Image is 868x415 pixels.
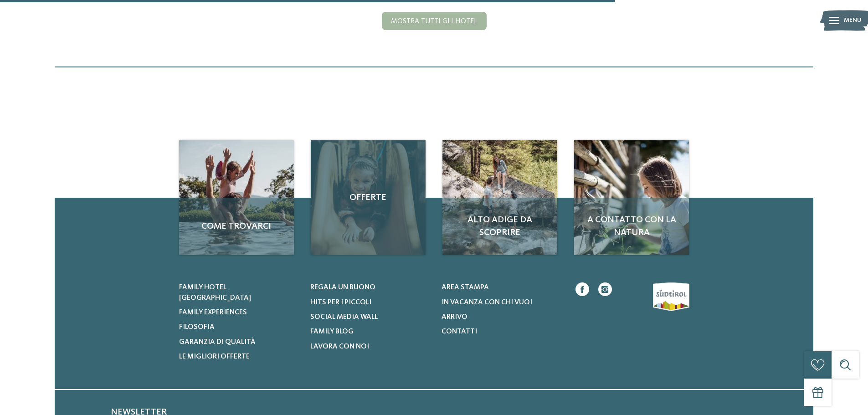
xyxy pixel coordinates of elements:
span: In vacanza con chi vuoi [442,299,532,306]
span: Le migliori offerte [179,353,250,360]
span: Regala un buono [310,284,375,291]
a: Family Blog [310,327,430,337]
span: Family hotel [GEOGRAPHIC_DATA] [179,284,251,301]
a: Area stampa [442,282,561,292]
img: Cercate un hotel per famiglie? Qui troverete solo i migliori! [574,140,689,255]
a: Arrivo [442,312,561,322]
span: Contatti [442,328,477,335]
a: Cercate un hotel per famiglie? Qui troverete solo i migliori! Come trovarci [179,140,294,255]
a: Contatti [442,327,561,337]
a: Cercate un hotel per famiglie? Qui troverete solo i migliori! Alto Adige da scoprire [442,140,557,255]
div: Mostra tutti gli hotel [382,12,487,30]
a: Le migliori offerte [179,352,299,362]
span: Garanzia di qualità [179,338,256,346]
a: In vacanza con chi vuoi [442,297,561,307]
span: Social Media Wall [310,313,378,321]
span: A contatto con la natura [583,214,680,239]
span: Lavora con noi [310,343,369,350]
img: Cercate un hotel per famiglie? Qui troverete solo i migliori! [442,140,557,255]
a: Filosofia [179,322,299,332]
a: Garanzia di qualità [179,337,299,347]
a: Family experiences [179,307,299,318]
span: Family experiences [179,309,247,316]
span: Family Blog [310,328,354,335]
a: Cercate un hotel per famiglie? Qui troverete solo i migliori! Offerte [311,140,426,255]
span: Arrivo [442,313,467,321]
a: Family hotel [GEOGRAPHIC_DATA] [179,282,299,303]
span: Offerte [320,191,416,204]
span: Hits per i piccoli [310,299,371,306]
span: Alto Adige da scoprire [452,214,548,239]
span: Area stampa [442,284,489,291]
span: Come trovarci [188,220,285,233]
a: Regala un buono [310,282,430,292]
span: Filosofia [179,323,215,331]
a: Cercate un hotel per famiglie? Qui troverete solo i migliori! A contatto con la natura [574,140,689,255]
a: Lavora con noi [310,342,430,352]
img: Cercate un hotel per famiglie? Qui troverete solo i migliori! [179,140,294,255]
a: Hits per i piccoli [310,297,430,307]
a: Social Media Wall [310,312,430,322]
